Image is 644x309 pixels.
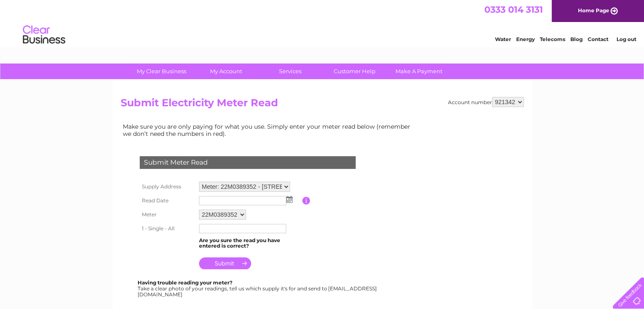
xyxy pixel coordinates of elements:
[138,280,378,297] div: Take a clear photo of your readings, tell us which supply it's for and send to [EMAIL_ADDRESS][DO...
[127,63,196,79] a: My Clear Business
[122,5,522,41] div: Clear Business is a trading name of Verastar Limited (registered in [GEOGRAPHIC_DATA] No. 3667643...
[121,121,417,139] td: Make sure you are only paying for what you use. Simply enter your meter read below (remember we d...
[191,63,261,79] a: My Account
[570,36,583,42] a: Blog
[384,63,454,79] a: Make A Payment
[516,36,535,42] a: Energy
[484,4,543,15] a: 0333 014 3131
[286,196,293,203] img: ...
[22,22,66,48] img: logo.png
[495,36,511,42] a: Water
[138,222,197,235] th: 1 - Single - All
[199,257,251,269] input: Submit
[138,194,197,207] th: Read Date
[138,179,197,194] th: Supply Address
[197,235,302,251] td: Are you sure the read you have entered is correct?
[140,156,356,169] div: Submit Meter Read
[588,36,608,42] a: Contact
[540,36,565,42] a: Telecoms
[121,97,524,113] h2: Submit Electricity Meter Read
[448,97,524,107] div: Account number
[320,63,390,79] a: Customer Help
[255,63,325,79] a: Services
[302,197,310,204] input: Information
[138,207,197,222] th: Meter
[138,279,232,286] b: Having trouble reading your meter?
[616,36,636,42] a: Log out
